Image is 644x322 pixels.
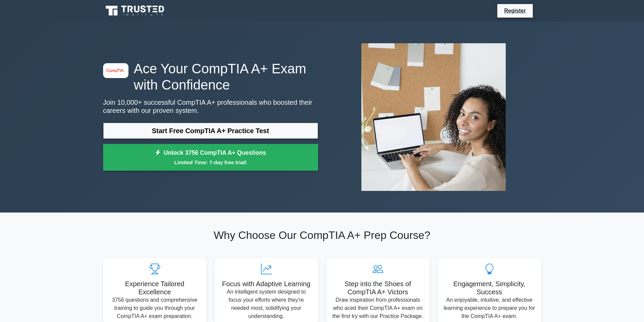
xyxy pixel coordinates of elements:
a: Unlock 3756 CompTIA A+ QuestionsLimited Time: 7-day free trial! [103,144,318,171]
h5: Step into the Shoes of CompTIA A+ Victors [332,280,424,296]
p: Draw inspiration from professionals who aced their CompTIA A+ exam on the first try with our Prac... [332,296,424,320]
h5: Engagement, Simplicity, Success [443,280,536,296]
p: Join 10,000+ successful CompTIA A+ professionals who boosted their careers with our proven system. [103,98,318,115]
a: Register [500,6,530,15]
h5: Experience Tailored Excellence [109,280,201,296]
p: 3756 questions and comprehensive training to guide you through your CompTIA A+ exam preparation. [109,296,201,320]
h2: Why Choose Our CompTIA A+ Prep Course? [103,229,541,242]
h1: Ace Your CompTIA A+ Exam with Confidence [103,60,318,93]
small: Limited Time: 7-day free trial! [112,158,310,166]
a: Start Free CompTIA A+ Practice Test [103,123,318,139]
p: An enjoyable, intuitive, and effective learning experience to prepare you for the CompTIA A+ exam. [443,296,536,320]
p: An intelligent system designed to focus your efforts where they're needed most, solidifying your ... [220,288,313,320]
h5: Focus with Adaptive Learning [220,280,313,288]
